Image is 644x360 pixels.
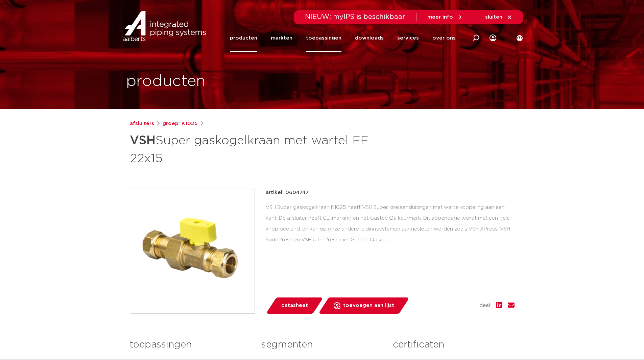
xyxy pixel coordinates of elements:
nav: Menu [230,24,456,52]
span: meer info [427,15,453,20]
a: toepassingen [306,24,341,52]
a: over ons [432,24,456,52]
span: sluiten [485,15,502,20]
div: VSH Super gaskogelkraan K1025 heeft VSH Super knelaansluitingen met wartelkoppeling aan een kant.... [266,202,515,245]
a: meer info [427,14,463,20]
span: datasheet [281,300,308,311]
a: services [397,24,419,52]
strong: VSH [130,135,156,147]
a: downloads [355,24,384,52]
span: toevoegen aan lijst [343,300,394,311]
a: afsluiters [130,120,154,128]
span: NIEUW: myIPS is beschikbaar [305,14,405,20]
img: Product Image for VSH Super gaskogelkraan met wartel FF 22x15 [130,189,255,313]
h1: Super gaskogelkraan met wartel FF 22x15 [130,130,384,167]
h1: producten [126,71,206,92]
a: datasheet [266,297,323,314]
h3: certificaten [393,338,514,352]
p: artikel: 0604747 [266,189,309,197]
a: producten [230,24,257,52]
a: sluiten [485,14,512,20]
div: my IPS [490,24,496,52]
h3: toepassingen [130,338,251,352]
h3: segmenten [261,338,383,352]
a: markten [271,24,292,52]
a: groep: K1025 [163,120,198,128]
span: deel: [479,302,491,310]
